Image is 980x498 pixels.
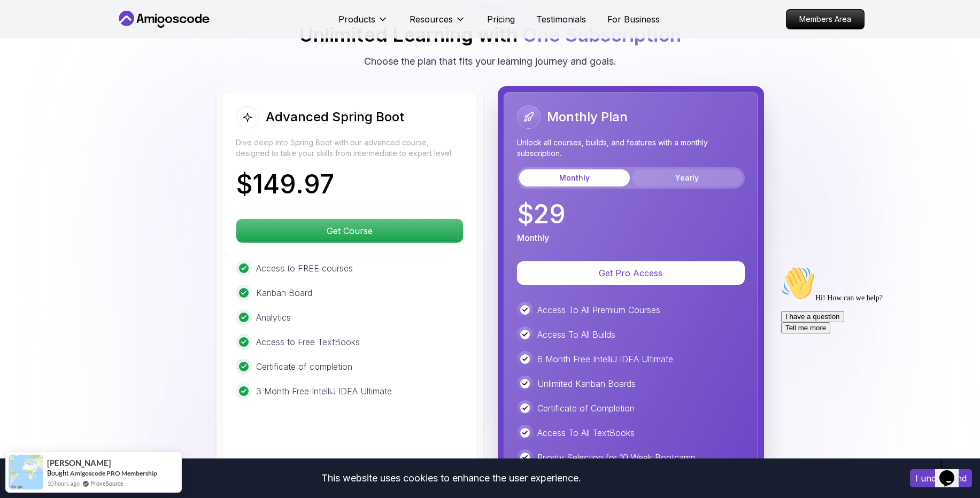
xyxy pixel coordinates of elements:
[935,455,969,487] iframe: chat widget
[364,54,616,69] p: Choose the plan that fits your learning journey and goals.
[517,261,745,285] button: Get Pro Access
[47,479,80,488] span: 10 hours ago
[410,13,466,34] button: Resources
[537,402,635,415] p: Certificate of Completion
[537,426,635,439] p: Access To All TextBooks
[4,4,38,38] img: :wave:
[47,458,111,468] span: [PERSON_NAME]
[236,137,464,159] p: Dive deep into Spring Boot with our advanced course, designed to take your skills from intermedia...
[4,4,197,72] div: 👋Hi! How can we help?I have a questionTell me more
[487,13,515,26] a: Pricing
[4,60,53,72] button: Tell me more
[410,13,453,26] p: Resources
[517,137,745,159] p: Unlock all courses, builds, and features with a monthly subscription.
[910,469,972,487] button: Accept cookies
[4,32,106,40] span: Hi! How can we help?
[236,172,334,197] p: $ 149.97
[517,231,549,244] p: Monthly
[266,108,404,126] h2: Advanced Spring Boot
[517,201,566,227] p: $ 29
[47,469,69,477] span: Bought
[519,169,630,186] button: Monthly
[338,13,388,34] button: Products
[256,311,291,324] p: Analytics
[90,479,124,488] a: ProveSource
[236,219,464,243] button: Get Course
[256,336,360,348] p: Access to Free TextBooks
[8,466,894,490] div: This website uses cookies to enhance the user experience.
[537,377,636,390] p: Unlimited Kanban Boards
[607,13,660,26] a: For Business
[70,469,157,477] a: Amigoscode PRO Membership
[236,225,464,236] a: Get Course
[537,353,673,365] p: 6 Month Free IntelliJ IDEA Ultimate
[537,304,660,316] p: Access To All Premium Courses
[4,49,67,60] button: I have a question
[256,286,312,299] p: Kanban Board
[256,360,352,373] p: Certificate of completion
[537,451,696,464] p: Priority Selection for 10 Week Bootcamp
[338,13,375,26] p: Products
[236,219,463,243] p: Get Course
[537,328,615,341] p: Access To All Builds
[299,24,681,45] h2: Unlimited Learning with
[777,262,969,450] iframe: chat widget
[786,10,864,29] p: Members Area
[256,385,392,398] p: 3 Month Free IntelliJ IDEA Ultimate
[256,262,353,275] p: Access to FREE courses
[547,108,628,126] h2: Monthly Plan
[632,169,743,186] button: Yearly
[536,13,586,26] a: Testimonials
[9,455,43,489] img: provesource social proof notification image
[517,268,745,278] a: Get Pro Access
[786,9,865,29] a: Members Area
